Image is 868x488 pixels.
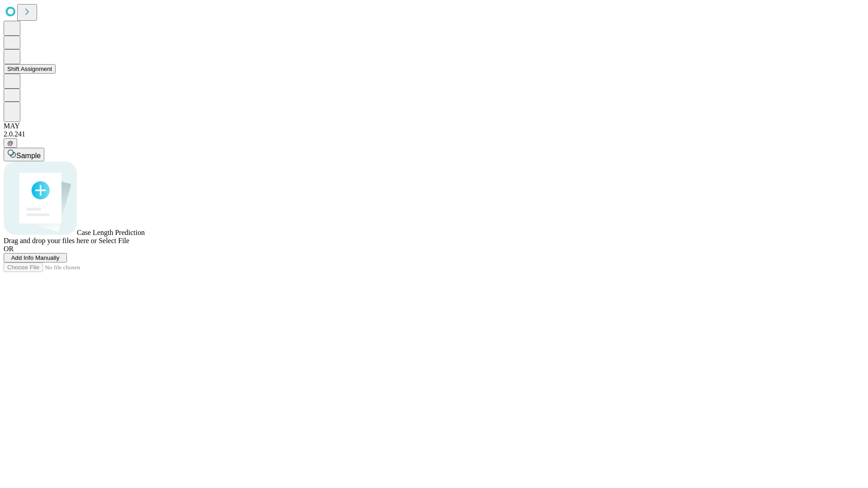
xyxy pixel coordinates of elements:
[4,148,44,161] button: Sample
[16,152,41,160] span: Sample
[11,254,60,261] span: Add Info Manually
[4,138,17,148] button: @
[4,130,864,138] div: 2.0.241
[7,140,14,146] span: @
[4,122,864,130] div: MAY
[4,253,67,263] button: Add Info Manually
[4,237,97,244] span: Drag and drop your files here or
[4,64,56,74] button: Shift Assignment
[77,229,145,236] span: Case Length Prediction
[99,237,129,244] span: Select File
[4,245,14,253] span: OR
